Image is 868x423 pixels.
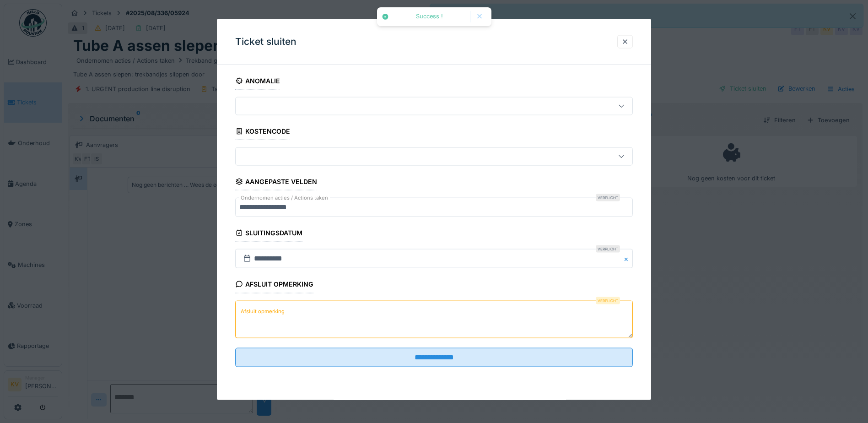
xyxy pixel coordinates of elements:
div: Anomalie [235,74,280,90]
div: Verplicht [596,194,620,201]
div: Verplicht [596,297,620,304]
div: Kostencode [235,125,290,140]
h3: Ticket sluiten [235,36,297,48]
div: Verplicht [596,245,620,253]
div: Afsluit opmerking [235,277,313,293]
label: Ondernomen acties / Actions taken [239,194,330,202]
div: Success ! [394,13,465,21]
div: Sluitingsdatum [235,226,302,242]
label: Afsluit opmerking [239,305,286,317]
div: Aangepaste velden [235,175,317,190]
button: Close [623,249,633,268]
